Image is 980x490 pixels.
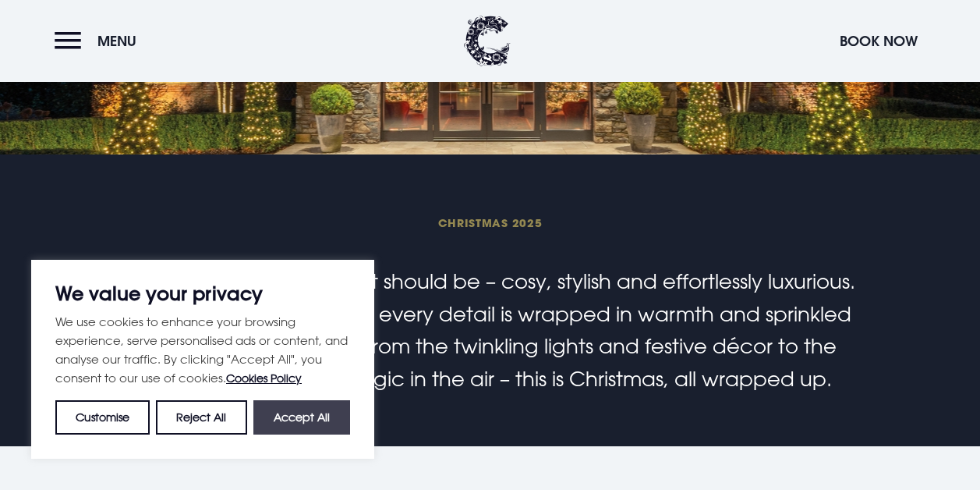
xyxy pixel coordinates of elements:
button: Reject All [156,400,246,435]
button: Customise [55,400,150,435]
p: Experience Christmas as it should be – cosy, stylish and effortlessly luxurious. At [GEOGRAPHIC_D... [119,265,861,395]
button: Accept All [253,400,350,435]
p: We value your privacy [55,284,350,303]
span: Menu [97,32,136,50]
img: Clandeboye Lodge [464,16,511,66]
p: We use cookies to enhance your browsing experience, serve personalised ads or content, and analys... [55,312,350,388]
button: Menu [55,24,144,58]
a: Cookies Policy [226,371,302,385]
div: We value your privacy [31,260,374,459]
span: Christmas 2025 [119,215,861,230]
button: Book Now [832,24,925,58]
